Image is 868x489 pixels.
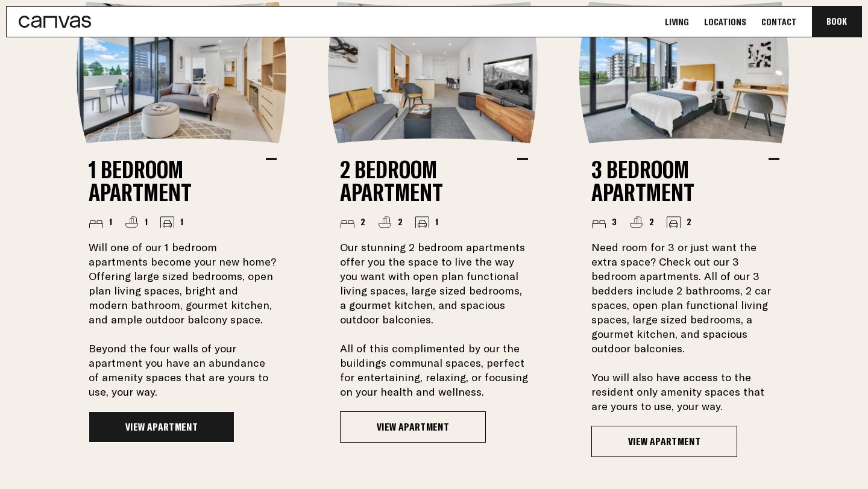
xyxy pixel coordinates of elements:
img: 3-bed-furnished-bedroom [579,2,791,143]
li: 1 [89,216,112,228]
img: 1-bed [77,2,289,143]
li: 2 [629,216,654,228]
img: 2-bed [328,2,540,143]
li: 1 [124,216,148,228]
a: Locations [700,16,750,28]
h2: 2 Bedroom Apartment [340,158,517,204]
li: 2 [666,216,691,228]
a: View Apartment [340,411,486,443]
h2: 3 Bedroom Apartment [591,158,769,204]
a: View Apartment [591,426,737,457]
li: 1 [415,216,438,228]
li: 3 [591,216,617,228]
li: 1 [160,216,183,228]
li: 2 [377,216,403,228]
p: Our stunning 2 bedroom apartments offer you the space to live the way you want with open plan fun... [340,240,528,399]
p: Need room for 3 or just want the extra space? Check out our 3 bedroom apartments. All of our 3 be... [591,240,779,414]
p: Will one of our 1 bedroom apartments become your new home? Offering large sized bedrooms, open pl... [89,240,277,399]
h2: 1 Bedroom Apartment [89,158,266,204]
button: Book [812,7,861,37]
li: 2 [340,216,365,228]
a: Living [661,16,693,28]
a: View Apartment [89,411,234,443]
a: Contact [758,16,800,28]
